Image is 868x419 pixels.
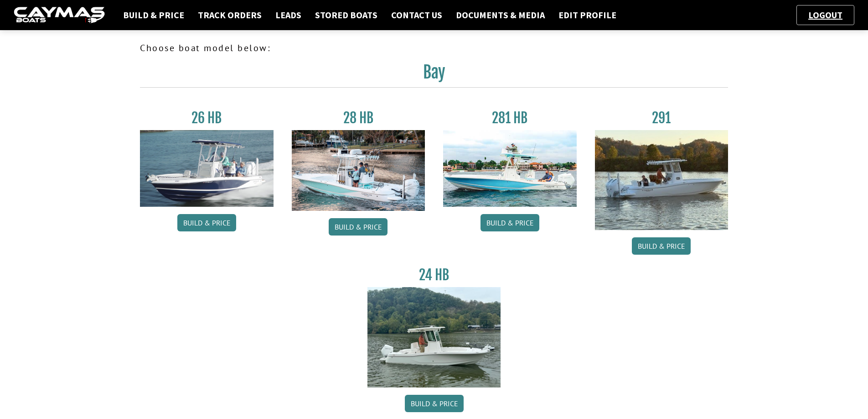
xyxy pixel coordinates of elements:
a: Logout [804,9,847,21]
img: 28_hb_thumbnail_for_caymas_connect.jpg [292,130,425,211]
a: Edit Profile [554,9,621,21]
a: Build & Price [480,214,539,231]
a: Build & Price [632,237,691,255]
p: Choose boat model below: [140,41,728,55]
img: 24_HB_thumbnail.jpg [367,287,501,387]
h2: Bay [140,62,728,88]
a: Stored Boats [310,9,382,21]
a: Contact Us [387,9,447,21]
h3: 281 HB [443,110,577,126]
a: Leads [271,9,306,21]
img: caymas-dealer-connect-2ed40d3bc7270c1d8d7ffb4b79bf05adc795679939227970def78ec6f6c03838.gif [14,7,105,24]
a: Build & Price [329,218,387,236]
a: Build & Price [405,395,464,412]
img: 28-hb-twin.jpg [443,130,577,207]
a: Track Orders [193,9,266,21]
h3: 24 HB [367,267,501,283]
h3: 28 HB [292,110,425,126]
img: 291_Thumbnail.jpg [595,130,728,230]
h3: 26 HB [140,110,274,126]
a: Build & Price [177,214,236,231]
h3: 291 [595,110,728,126]
a: Documents & Media [451,9,549,21]
img: 26_new_photo_resized.jpg [140,130,274,207]
a: Build & Price [119,9,189,21]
